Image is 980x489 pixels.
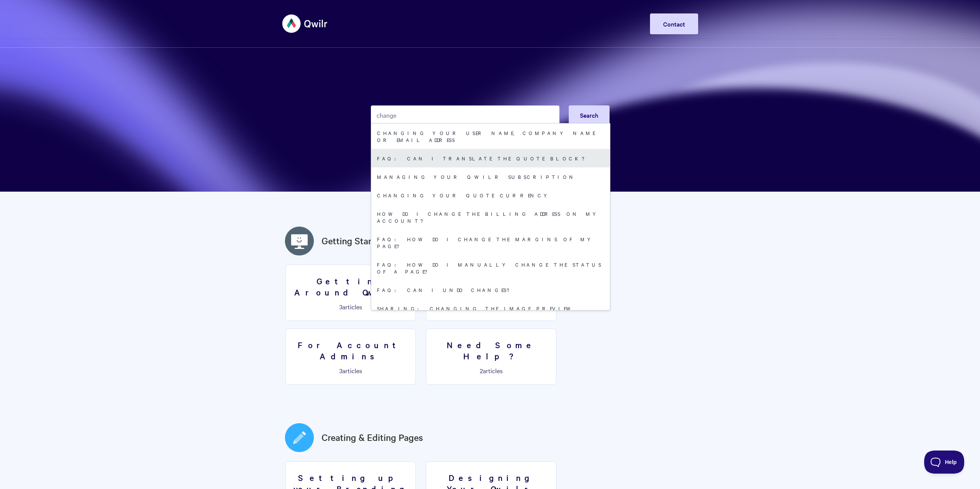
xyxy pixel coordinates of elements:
a: Contact [650,13,698,34]
span: 2 [480,366,483,375]
h3: For Account Admins [290,339,411,361]
button: Search [569,105,610,125]
a: FAQ: How do I change the margins of my page? [371,230,610,255]
a: Managing your Qwilr subscription [371,167,610,186]
a: FAQ: How do I manually change the status of a page? [371,255,610,280]
p: articles [290,303,411,310]
span: Search [580,111,598,119]
img: Qwilr Help Center [282,9,328,38]
input: Search the knowledge base [371,105,560,125]
a: Changing your user name, company name or email address [371,124,610,149]
a: FAQ: Can I translate the Quote Block? [371,149,610,167]
a: For Account Admins 3articles [285,329,416,385]
iframe: Toggle Customer Support [924,451,965,474]
a: Creating & Editing Pages [322,431,423,444]
a: Getting Started [322,234,385,248]
a: Changing Your Quote Currency [371,186,610,204]
a: How do I change the billing address on my account? [371,204,610,230]
h3: Need Some Help? [431,339,551,361]
a: Need Some Help? 2articles [426,329,556,385]
a: FAQ: Can I undo changes? [371,280,610,299]
span: 3 [339,366,342,375]
h3: Getting Around Qwilr [290,275,411,297]
p: articles [431,367,551,374]
a: Sharing: Changing the Image Preview [371,299,610,317]
span: 3 [339,302,342,311]
a: Getting Around Qwilr 3articles [285,265,416,321]
p: articles [290,367,411,374]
